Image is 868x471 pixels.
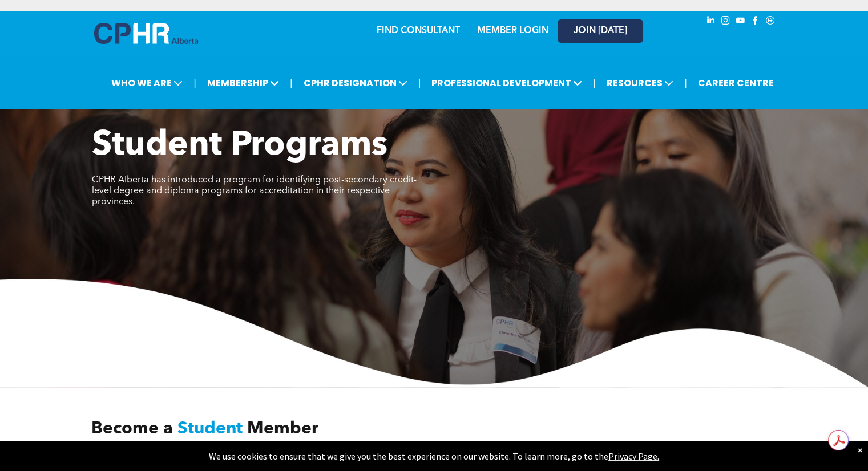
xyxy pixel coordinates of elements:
[177,420,243,437] span: Student
[428,72,586,94] span: PROFESSIONAL DEVELOPMENT
[204,72,282,94] span: MEMBERSHIP
[684,71,687,95] li: |
[477,26,548,35] a: MEMBER LOGIN
[695,72,777,94] a: CAREER CENTRE
[193,71,196,95] li: |
[749,14,762,30] a: facebook
[92,129,387,163] span: Student Programs
[247,420,318,437] span: Member
[300,72,411,94] span: CPHR DESIGNATION
[92,176,417,206] span: CPHR Alberta has introduced a program for identifying post-secondary credit-level degree and dipl...
[603,72,677,94] span: RESOURCES
[705,14,717,30] a: linkedin
[108,72,186,94] span: WHO WE ARE
[593,71,596,95] li: |
[720,14,732,30] a: instagram
[558,19,643,43] a: JOIN [DATE]
[608,450,659,462] a: Privacy Page.
[94,23,198,44] img: A blue and white logo for cp alberta
[91,420,173,437] span: Become a
[574,26,627,36] span: JOIN [DATE]
[418,71,421,95] li: |
[290,71,293,95] li: |
[734,14,747,30] a: youtube
[764,14,777,30] a: Social network
[377,26,460,35] a: FIND CONSULTANT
